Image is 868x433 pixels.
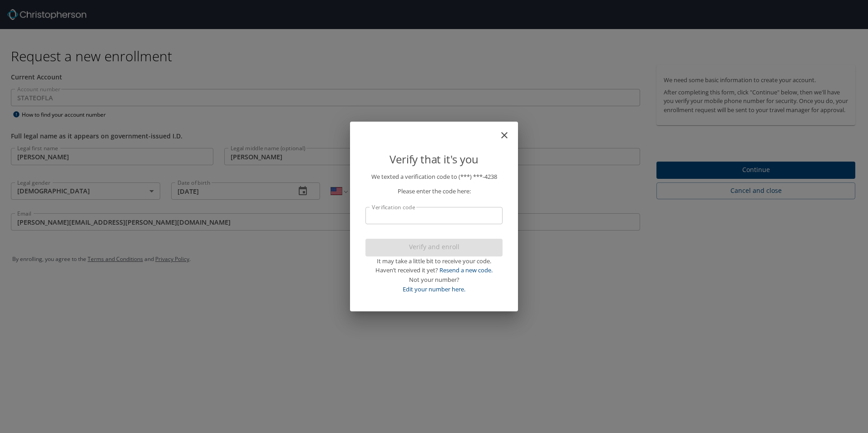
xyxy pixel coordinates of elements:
button: close [503,125,514,136]
p: Please enter the code here: [365,187,503,196]
p: We texted a verification code to (***) ***- 4238 [365,172,503,182]
div: Not your number? [365,275,503,285]
div: It may take a little bit to receive your code. [365,256,503,266]
a: Resend a new code. [439,266,493,274]
p: Verify that it's you [365,151,503,168]
a: Edit your number here. [403,285,465,293]
div: Haven’t received it yet? [365,266,503,275]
